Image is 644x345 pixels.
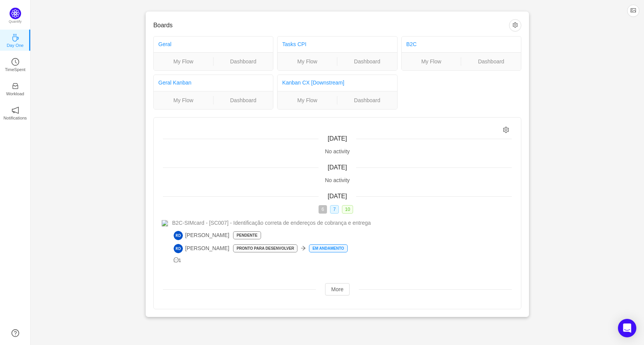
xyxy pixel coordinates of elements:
span: [DATE] [328,135,347,142]
i: icon: clock-circle [11,58,19,66]
a: icon: clock-circleTimeSpent [11,60,19,68]
p: TimeSpent [5,66,26,73]
div: Open Intercom Messenger [618,319,636,337]
a: Dashboard [214,57,273,66]
span: 7 [330,205,339,214]
i: icon: inbox [11,82,19,90]
p: Day One [7,42,23,49]
p: Workload [6,90,24,97]
p: Pronto para desenvolver [233,245,297,252]
span: 10 [342,205,353,214]
span: B2C-SIMcard - [SC007] - Identificação correta de endereços de cobrança e entrega [172,219,371,227]
p: Notifications [3,114,27,121]
p: Quantify [9,19,22,25]
a: Kanban CX [Downstream] [282,80,344,86]
div: No activity [163,176,512,184]
h3: Boards [153,22,509,29]
i: icon: message [174,257,179,262]
a: Dashboard [461,57,521,66]
a: icon: inboxWorkload [11,85,19,92]
span: [PERSON_NAME] [174,244,229,253]
span: 1 [174,258,181,263]
a: icon: notificationNotifications [11,109,19,116]
a: My Flow [402,57,461,66]
img: Quantify [10,8,21,19]
i: icon: notification [11,106,19,114]
a: B2C [406,41,417,47]
button: icon: setting [509,19,521,32]
a: icon: question-circle [11,329,19,337]
a: Tasks CPI [282,41,306,47]
a: My Flow [278,96,337,104]
button: More [325,283,350,295]
a: icon: coffeeDay One [11,36,19,44]
a: Dashboard [337,96,397,104]
span: [DATE] [328,193,347,199]
span: [DATE] [328,164,347,171]
div: No activity [163,148,512,156]
span: 6 [319,205,327,214]
a: Dashboard [337,57,397,66]
a: My Flow [278,57,337,66]
button: icon: picture [627,5,639,17]
span: [PERSON_NAME] [174,231,229,240]
a: My Flow [154,57,213,66]
a: My Flow [154,96,213,104]
a: Dashboard [214,96,273,104]
a: Geral [158,41,171,47]
a: Geral Kanban [158,80,191,86]
p: Pendente [233,232,260,239]
i: icon: setting [503,127,509,133]
img: RD [174,244,183,253]
img: RD [174,231,183,240]
i: icon: coffee [11,34,19,41]
p: Em andamento [309,245,347,252]
a: B2C-SIMcard - [SC007] - Identificação correta de endereços de cobrança e entrega [172,219,512,227]
i: icon: arrow-right [301,245,306,251]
